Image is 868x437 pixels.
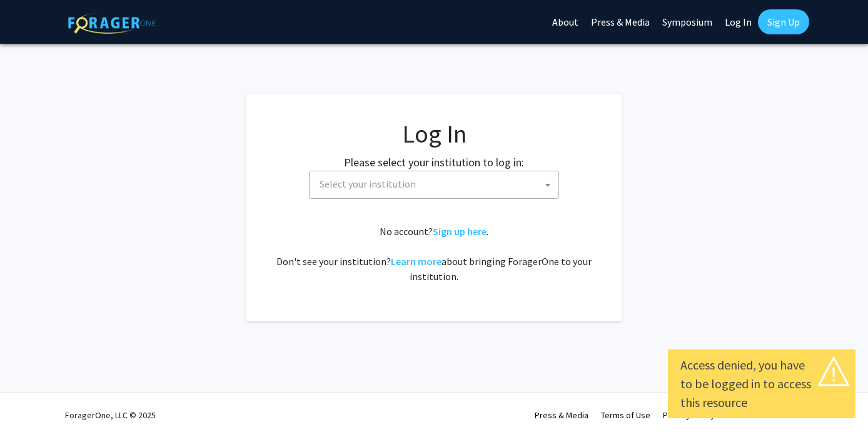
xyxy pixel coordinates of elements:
[758,9,809,34] a: Sign Up
[535,409,588,421] a: Press & Media
[680,356,843,412] div: Access denied, you have to be logged in to access this resource
[271,224,597,284] div: No account? . Don't see your institution? about bringing ForagerOne to your institution.
[663,409,715,421] a: Privacy Policy
[315,171,558,197] span: Select your institution
[601,409,650,421] a: Terms of Use
[433,225,487,238] a: Sign up here
[65,393,156,437] div: ForagerOne, LLC © 2025
[320,178,416,190] span: Select your institution
[271,119,597,149] h1: Log In
[68,12,156,34] img: ForagerOne Logo
[391,255,442,268] a: Learn more about bringing ForagerOne to your institution
[344,154,524,171] label: Please select your institution to log in:
[309,171,559,199] span: Select your institution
